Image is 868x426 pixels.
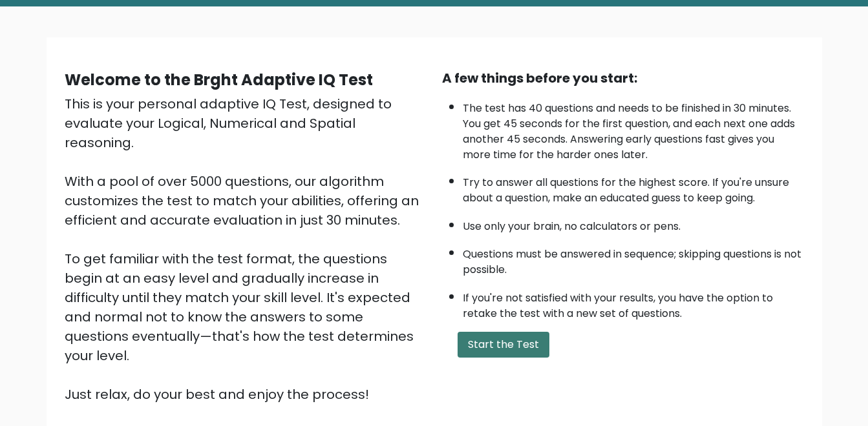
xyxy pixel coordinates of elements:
b: Welcome to the Brght Adaptive IQ Test [65,69,373,90]
li: If you're not satisfied with your results, you have the option to retake the test with a new set ... [463,284,804,321]
li: Use only your brain, no calculators or pens. [463,212,804,234]
div: A few things before you start: [442,68,804,88]
li: Questions must be answered in sequence; skipping questions is not possible. [463,240,804,278]
li: The test has 40 questions and needs to be finished in 30 minutes. You get 45 seconds for the firs... [463,94,804,163]
button: Start the Test [458,332,549,358]
li: Try to answer all questions for the highest score. If you're unsure about a question, make an edu... [463,168,804,206]
div: This is your personal adaptive IQ Test, designed to evaluate your Logical, Numerical and Spatial ... [65,94,427,404]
